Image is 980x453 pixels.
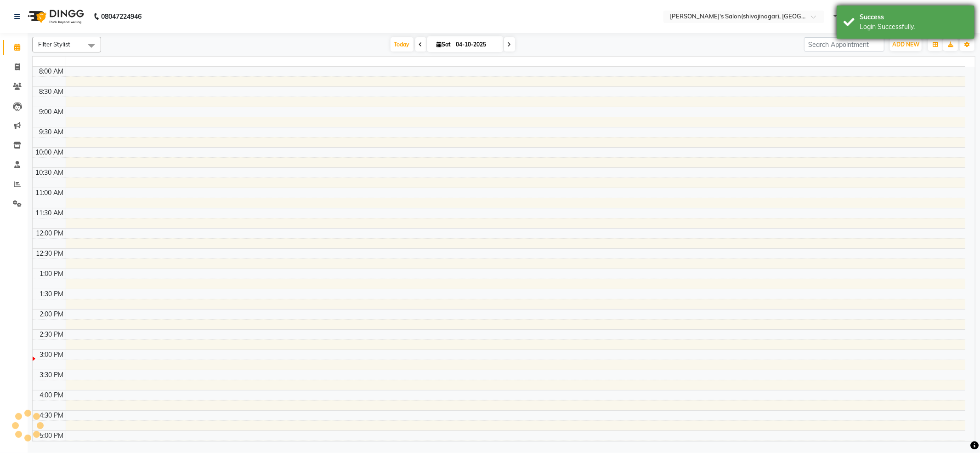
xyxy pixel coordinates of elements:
div: 9:00 AM [38,107,66,117]
input: Search Appointment [804,37,884,52]
div: Success [860,12,968,22]
div: 10:00 AM [34,148,66,157]
div: 1:30 PM [38,289,66,299]
div: 11:00 AM [34,188,66,198]
span: Today [391,37,414,52]
div: 9:30 AM [38,127,66,137]
button: ADD NEW [890,38,922,51]
b: 08047224946 [101,4,142,29]
span: Filter Stylist [38,40,70,48]
span: ADD NEW [892,41,919,48]
span: Sat [435,41,453,48]
div: Login Successfully. [860,22,968,32]
div: 5:00 PM [38,431,66,441]
div: 3:00 PM [38,350,66,360]
div: 8:30 AM [38,87,66,97]
div: 3:30 PM [38,370,66,380]
input: 2025-10-04 [453,38,499,52]
div: 4:30 PM [38,411,66,420]
img: logo [23,4,86,29]
div: 12:30 PM [34,249,66,258]
div: 12:00 PM [34,229,66,238]
div: 1:00 PM [38,269,66,279]
div: 2:30 PM [38,330,66,339]
div: 8:00 AM [38,67,66,76]
div: 11:30 AM [34,208,66,218]
div: 4:00 PM [38,390,66,400]
div: 2:00 PM [38,310,66,319]
div: 10:30 AM [34,168,66,178]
